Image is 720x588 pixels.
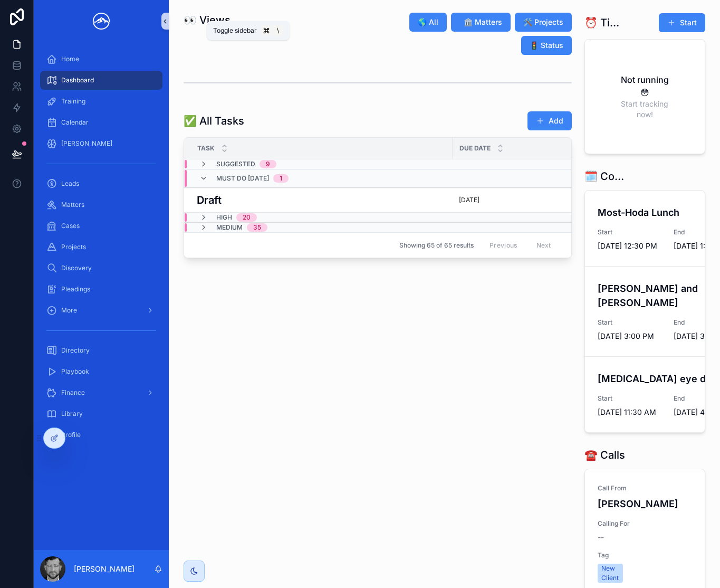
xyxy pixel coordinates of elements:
[61,55,79,63] span: Home
[399,241,474,250] span: Showing 65 of 65 results
[243,213,251,222] div: 20
[61,201,84,209] span: Matters
[61,388,85,397] span: Finance
[40,113,162,132] a: Calendar
[61,431,81,439] span: Profile
[61,76,94,84] span: Dashboard
[585,191,705,266] a: Most-Hoda LunchStart[DATE] 12:30 PMEnd[DATE] 1:30 PM
[459,196,479,204] p: [DATE]
[40,362,162,381] a: Playbook
[61,285,90,293] span: Pleadings
[584,169,626,184] h1: 🗓️ Coming Up
[61,139,112,148] span: [PERSON_NAME]
[659,13,705,32] button: Start
[40,341,162,360] a: Directory
[266,160,270,168] div: 9
[61,367,89,376] span: Playbook
[585,266,705,356] a: [PERSON_NAME] and [PERSON_NAME]Start[DATE] 3:00 PMEnd[DATE] 3:30 PM
[40,425,162,444] a: Profile
[598,394,661,403] span: Start
[40,92,162,111] a: Training
[61,222,80,230] span: Cases
[598,228,661,236] span: Start
[253,223,261,232] div: 35
[216,160,255,168] span: Suggested
[601,564,619,583] div: New Client
[61,264,92,272] span: Discovery
[451,13,511,32] button: 🏛️ Matters
[515,13,572,32] button: 🛠️ Projects
[61,97,85,106] span: Training
[40,404,162,423] a: Library
[598,551,623,559] span: Tag
[40,216,162,235] a: Cases
[61,410,83,418] span: Library
[197,192,446,208] a: Draft
[280,174,282,183] div: 1
[61,346,90,355] span: Directory
[40,50,162,69] a: Home
[61,118,89,127] span: Calendar
[40,280,162,299] a: Pleadings
[61,306,77,315] span: More
[61,243,86,251] span: Projects
[598,532,604,543] span: --
[74,564,135,574] p: [PERSON_NAME]
[585,356,705,432] a: [MEDICAL_DATA] eye dilationStart[DATE] 11:30 AMEnd[DATE] 4:30 PM
[34,42,169,458] div: scrollable content
[464,17,502,27] span: 🏛️ Matters
[598,241,661,251] span: [DATE] 12:30 PM
[197,144,215,153] span: Task
[40,301,162,320] a: More
[584,15,626,30] h1: ⏰ Timer
[89,13,114,30] img: App logo
[598,331,661,342] span: [DATE] 3:00 PM
[184,113,244,128] h1: ✅ All Tasks
[197,192,222,208] h3: Draft
[40,238,162,257] a: Projects
[216,174,269,183] span: Must Do [DATE]
[40,259,162,278] a: Discovery
[619,73,671,99] h2: Not running 😳
[274,26,282,35] span: \
[418,17,438,27] span: 🌎 All
[40,71,162,90] a: Dashboard
[523,17,563,27] span: 🛠️ Projects
[530,40,563,51] span: 🚦 Status
[459,196,573,204] a: [DATE]
[213,26,257,35] span: Toggle sidebar
[216,223,243,232] span: Medium
[184,13,231,27] h1: 👀 Views
[527,111,572,130] button: Add
[459,144,491,153] span: Due Date
[61,179,79,188] span: Leads
[598,407,661,418] span: [DATE] 11:30 AM
[598,318,661,327] span: Start
[40,383,162,402] a: Finance
[409,13,447,32] button: 🌎 All
[521,36,572,55] button: 🚦 Status
[619,99,671,120] span: Start tracking now!
[216,213,232,222] span: High
[584,448,625,462] h1: ☎️ Calls
[40,134,162,153] a: [PERSON_NAME]
[40,195,162,214] a: Matters
[40,174,162,193] a: Leads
